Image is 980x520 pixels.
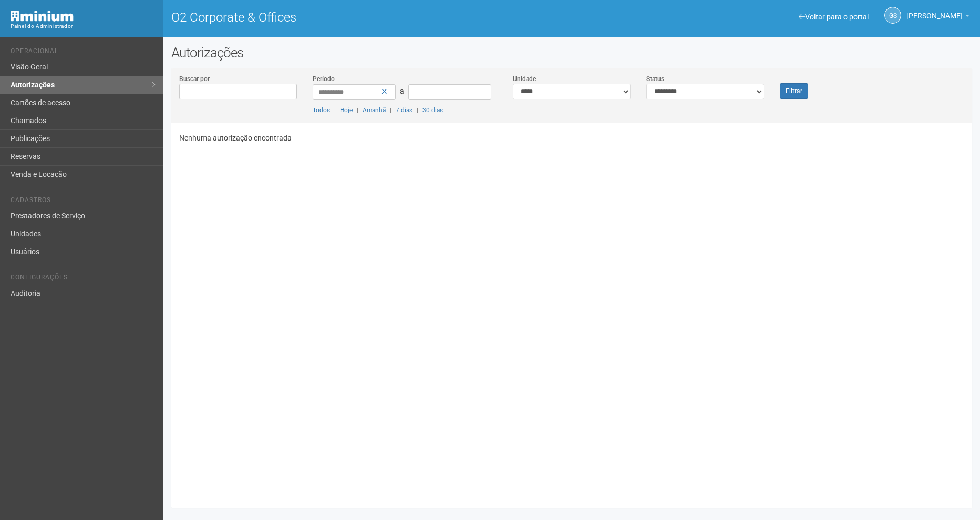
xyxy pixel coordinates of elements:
li: Cadastros [11,196,156,207]
label: Período [313,74,335,84]
li: Configurações [11,274,156,285]
div: Painel do Administrador [11,22,156,31]
a: [PERSON_NAME] [906,13,969,22]
span: | [357,106,358,114]
a: Todos [313,106,330,114]
a: 7 dias [396,106,412,114]
label: Unidade [513,74,536,84]
span: Gabriela Souza [906,2,963,20]
span: | [334,106,336,114]
p: Nenhuma autorização encontrada [179,133,964,143]
label: Status [646,74,664,84]
h2: Autorizações [171,45,972,61]
li: Operacional [11,47,156,58]
button: Filtrar [780,83,808,99]
a: Hoje [340,106,353,114]
a: GS [884,7,901,24]
span: | [417,106,418,114]
a: Amanhã [363,106,386,114]
span: a [400,87,404,95]
a: Voltar para o portal [799,13,869,21]
h1: O2 Corporate & Offices [171,11,564,24]
label: Buscar por [179,74,210,84]
a: 30 dias [422,106,443,114]
span: | [390,106,391,114]
img: Minium [11,11,74,22]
